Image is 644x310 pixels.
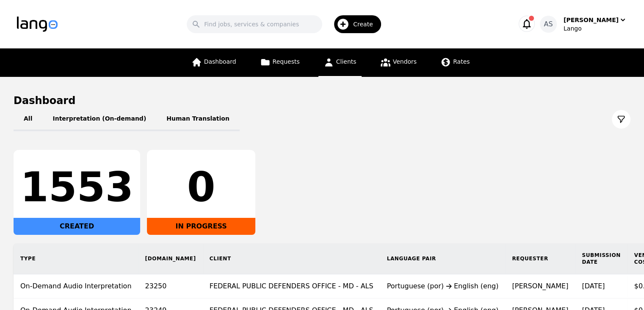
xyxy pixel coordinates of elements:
td: [PERSON_NAME] [505,274,575,299]
span: Dashboard [204,58,236,65]
td: FEDERAL PUBLIC DEFENDERS OFFICE - MD - ALS [203,274,380,299]
button: Create [322,12,386,37]
a: Dashboard [186,48,241,77]
td: 23250 [138,274,203,299]
div: 0 [154,167,249,208]
input: Find jobs, services & companies [187,15,322,33]
th: Requester [505,243,575,274]
div: CREATED [14,218,140,235]
h1: Dashboard [14,94,630,107]
img: Logo [17,17,58,32]
time: [DATE] [582,282,605,290]
div: Portuguese (por) English (eng) [387,281,499,291]
div: Lango [564,24,627,33]
th: Language Pair [380,243,506,274]
button: AS[PERSON_NAME]Lango [540,16,627,33]
span: Clients [336,58,357,65]
td: On-Demand Audio Interpretation [14,274,138,299]
span: AS [544,19,553,29]
span: Create [353,20,379,28]
span: Requests [273,58,300,65]
th: Client [203,243,380,274]
button: Human Translation [156,107,240,131]
button: Filter [612,110,630,129]
a: Rates [435,48,475,77]
span: Vendors [393,58,417,65]
div: [PERSON_NAME] [564,16,619,24]
div: IN PROGRESS [147,218,255,235]
a: Clients [318,48,362,77]
th: Submission Date [575,243,627,274]
span: Rates [453,58,470,65]
div: 1553 [20,167,133,208]
a: Requests [255,48,305,77]
th: [DOMAIN_NAME] [138,243,203,274]
button: Interpretation (On-demand) [42,107,156,131]
button: All [14,107,42,131]
a: Vendors [375,48,422,77]
th: Type [14,243,138,274]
